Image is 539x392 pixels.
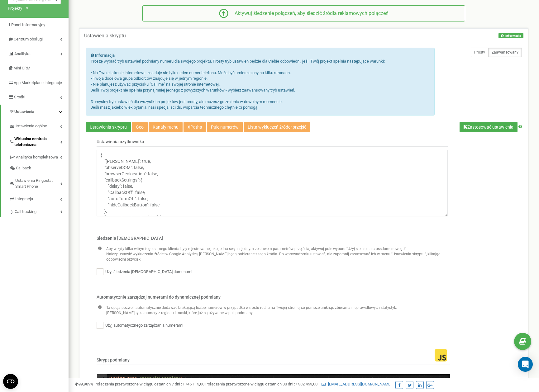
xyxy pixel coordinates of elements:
[9,119,69,132] a: Ustawienia ogólne
[14,51,31,56] span: Analityka
[16,154,58,160] span: Analityka kompleksowa
[91,59,430,111] p: Proszę wybrać tryb ustawień podmiany numeru dla swojego projektu. Prosty tryb ustawień będzie dla...
[97,235,448,243] p: Śledzenie [DEMOGRAPHIC_DATA]
[75,382,93,386] span: 99,989%
[205,382,317,386] span: Połączenia przetworzone w ciągu ostatnich 30 dni :
[94,382,204,386] span: Połączenia przetworzone w ciągu ostatnich 7 dni :
[14,136,60,148] span: Wirtualna centrala telefoniczna
[97,294,448,302] p: Automatycznie zarządzaj numerami do dynamicznej podmiany
[471,48,489,57] button: Prosty
[86,122,131,132] a: Ustawienia skryptu
[16,165,31,171] span: Callback
[103,269,192,275] label: Użyj śledzenia [DEMOGRAPHIC_DATA] domenami
[9,163,69,174] a: Callback
[9,150,69,163] a: Analityka kompleksowa
[97,341,450,365] p: Skrypt podmiany
[15,178,60,189] span: Ustawienia Ringostat Smart Phone
[97,150,448,216] textarea: { "[PERSON_NAME]": true, "observeDOM": false, "browserGeolocation": false, "callbackSettings": { ...
[15,123,47,129] span: Ustawienia ogólne
[228,10,389,17] div: Aktywuj śledzenie połączeń, aby śledzić źródła reklamowych połączeń
[460,122,518,132] button: Zastosować ustawienia
[110,376,125,380] span: script
[127,376,137,380] span: type
[13,66,30,70] span: Mini CRM
[518,357,533,372] div: Open Intercom Messenger
[103,323,183,328] label: Użyj automatycznego zarządzania numerami
[182,382,204,386] u: 1 745 115,00
[244,122,310,132] a: Lista wykluczeń źródeł przejść
[97,375,106,381] div: 1
[295,382,317,386] u: 7 382 453,00
[14,95,25,99] span: Środki
[3,374,18,389] button: Open CMP widget
[84,33,126,39] h5: Ustawienia skryptu
[95,53,115,58] strong: Informacja
[9,205,69,217] a: Call tracking
[14,109,34,114] span: Ustawienia
[9,173,69,192] a: Ustawienia Ringostat Smart Phone
[11,22,45,27] span: Panel Informacyjny
[106,252,448,262] p: Należy ustawić wykluczenia źródeł w Google Analytics, [PERSON_NAME] będą pobierane z tego źródła....
[137,376,140,380] span: =
[498,33,523,38] button: Informacja
[15,196,33,202] span: Integracja
[488,48,522,57] button: Zaawansowany
[108,376,110,380] span: <
[15,209,36,215] span: Call tracking
[106,310,397,316] p: [PERSON_NAME] tylko numery z regionu i maski, które już są używane w puli podmiany.
[14,37,43,41] span: Centrum obsługi
[184,122,206,132] a: XPaths
[149,122,183,132] a: Kanały ruchu
[8,6,22,12] div: Projekty
[9,132,69,150] a: Wirtualna centrala telefoniczna
[181,376,184,380] span: >
[1,105,69,119] a: Ustawienia
[106,246,448,252] p: Aby wizyty kilku witryn tego samego klienta były rejestrowane jako jedna sesja z jednym zestawem ...
[14,80,62,85] span: App Marketplace integracje
[97,139,448,147] p: Ustawienia użytkownika
[106,305,397,310] p: Ta opcja pozwoli automatycznie dodawać brakującą liczbę numerów w przypadku wzrostu ruchu na Twoj...
[140,376,181,380] span: "text/javascript"
[207,122,243,132] a: Pule numerów
[9,192,69,205] a: Integracja
[132,122,148,132] a: Geo
[322,382,391,386] a: [EMAIL_ADDRESS][DOMAIN_NAME]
